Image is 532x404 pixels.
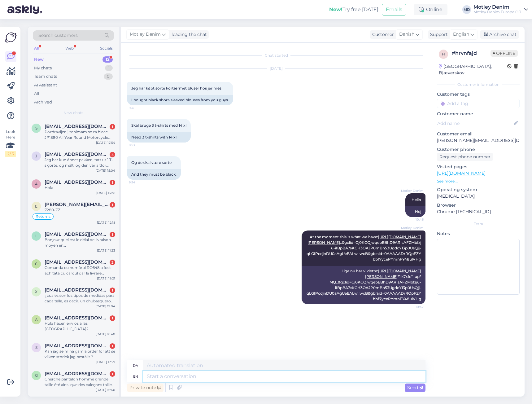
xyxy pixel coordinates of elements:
[35,204,37,209] span: e
[133,371,138,382] div: en
[131,86,221,90] span: Jeg har købt sorte kortærmet bluser hos jer mes
[437,209,520,215] p: Chrome [TECHNICAL_ID]
[127,66,425,71] div: [DATE]
[34,73,57,80] div: Team chats
[428,31,448,38] div: Support
[34,99,52,105] div: Archived
[437,187,520,193] p: Operating system
[437,153,493,161] div: Request phone number
[45,321,115,332] div: Hola hacen envíos a las [GEOGRAPHIC_DATA]?
[36,215,50,218] span: Returns
[129,106,152,110] span: 9:48
[35,345,37,350] span: s
[127,169,181,180] div: And they must be black.
[105,65,113,71] div: 1
[110,232,115,237] div: 1
[439,63,507,76] div: [GEOGRAPHIC_DATA], Bjæverskov
[437,231,520,237] p: Notes
[96,332,115,336] div: [DATE] 18:40
[405,206,425,217] div: Hej
[45,207,115,213] div: 7280-ZZ
[127,384,164,392] div: Private note
[45,185,115,191] div: Hola
[131,123,186,128] span: Skal bruge 3 t-shirts med 14 xl
[400,217,424,222] span: 10:46
[130,31,161,38] span: Motley Denim
[5,129,16,157] div: Look Here
[110,343,115,349] div: 1
[5,32,17,43] img: Askly Logo
[462,5,471,14] div: MD
[45,202,109,207] span: eva.laukova@seznam.cz
[102,56,113,63] div: 12
[38,32,78,39] span: Search customers
[127,132,191,143] div: Need 3 t-shirts with 14 xl
[35,317,38,322] span: a
[35,154,37,158] span: j
[129,180,152,185] span: 9:54
[35,182,38,186] span: a
[35,261,38,266] span: c
[45,265,115,276] div: Comanda cu numărul RO648 a fost achitată cu cardul dar la livrare curierul a cerut ramburs. Vă ro...
[35,126,37,130] span: s
[480,30,519,39] div: Archive chat
[45,231,109,237] span: lacrymmo85@outlook.fr
[437,99,520,108] input: Add a tag
[45,343,109,349] span: stenhuggargrand@yahoo.se
[35,234,37,238] span: l
[129,143,152,147] span: 9:53
[96,388,115,392] div: [DATE] 16:40
[45,349,115,360] div: Kan jag se mina gamla order för att se vilken storlek jag beställt ?
[96,140,115,145] div: [DATE] 17:54
[412,197,421,202] span: Hello
[96,304,115,309] div: [DATE] 19:04
[110,288,115,293] div: 1
[104,73,113,80] div: 0
[45,376,115,388] div: Cherche pantalon homme grande taille été ainsi que des caleçons taille 7xl
[45,157,115,168] div: Jeg har kun åpnet pakken, tatt ut 1 T-skjorte, og målt, og den var altfor stor. Dette er gave til...
[110,152,115,157] div: 4
[437,178,520,184] p: See more ...
[110,260,115,265] div: 2
[382,4,406,15] button: Emails
[97,248,115,253] div: [DATE] 11:23
[110,180,115,185] div: 1
[97,276,115,281] div: [DATE] 19:21
[400,305,424,309] span: 10:47
[437,82,520,87] div: Customer information
[437,131,520,137] p: Customer email
[307,235,421,261] span: At the moment this is what we have: ..&gclid=Cj0KCQjwqebEBhD9ARIsAFZMbfzju-iIBpBA7eKCH3OAJP0mBh53...
[33,44,40,52] div: All
[400,226,424,230] span: Motley Denim
[452,50,491,57] div: # hrvnfajd
[96,360,115,364] div: [DATE] 17:27
[45,371,109,376] span: g.bourdet64@gmail.com
[45,124,109,129] span: slokardelorenzi.dominika@gmail.com
[169,31,207,38] div: leading the chat
[35,373,38,378] span: g
[133,360,138,371] div: da
[453,31,469,38] span: English
[45,287,109,293] span: xyxorswords@gmail.com
[110,371,115,377] div: 1
[64,44,75,52] div: Web
[96,191,115,195] div: [DATE] 13:38
[34,82,57,88] div: AI Assistant
[45,129,115,140] div: Pozdravljeni, zanimam se za hlace JP1880 All Year Round Motorcycle Pants Black 8XL ali vecje. Kda...
[437,137,520,144] p: [PERSON_NAME][EMAIL_ADDRESS][DOMAIN_NAME]
[99,44,114,52] div: Socials
[127,95,233,105] div: I bought black short-sleeved blouses from you guys.
[473,5,528,15] a: Motley DenimMotley Denim Europe OÜ
[5,151,16,157] div: 2 / 3
[110,315,115,321] div: 1
[437,111,520,117] p: Customer name
[45,179,109,185] span: arefalbacha@hotmail.com
[97,220,115,225] div: [DATE] 12:18
[437,202,520,209] p: Browser
[414,4,447,15] div: Online
[110,202,115,208] div: 1
[35,289,37,294] span: x
[45,293,115,304] div: ¿cuales son los tipos de medidas para cada talla, es decir, un chubasquero de 4XL a qué medidas c...
[437,120,512,127] input: Add name
[329,6,379,13] div: Try free [DATE]:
